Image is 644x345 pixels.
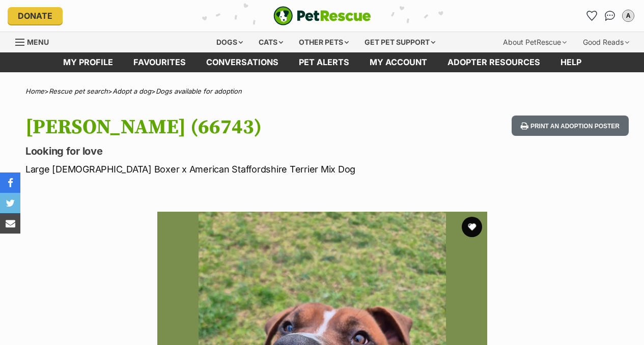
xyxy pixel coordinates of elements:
[437,52,550,72] a: Adopter resources
[27,38,49,46] span: Menu
[209,32,250,52] div: Dogs
[25,87,44,95] a: Home
[25,116,394,139] h1: [PERSON_NAME] (66743)
[251,32,290,52] div: Cats
[583,8,636,24] ul: Account quick links
[53,52,123,72] a: My profile
[123,52,196,72] a: Favourites
[512,116,629,136] button: Print an adoption poster
[462,217,482,237] button: favourite
[357,32,442,52] div: Get pet support
[8,7,63,24] a: Donate
[156,87,242,95] a: Dogs available for adoption
[15,32,56,50] a: Menu
[605,11,615,21] img: chat-41dd97257d64d25036548639549fe6c8038ab92f7586957e7f3b1b290dea8141.svg
[602,8,618,24] a: Conversations
[273,6,371,25] img: logo-e224e6f780fb5917bec1dbf3a21bbac754714ae5b6737aabdf751b685950b380.svg
[583,8,600,24] a: Favourites
[623,11,633,21] div: A
[620,8,636,24] button: My account
[196,52,289,72] a: conversations
[25,144,394,158] p: Looking for love
[25,162,394,176] p: Large [DEMOGRAPHIC_DATA] Boxer x American Staffordshire Terrier Mix Dog
[496,32,574,52] div: About PetRescue
[550,52,592,72] a: Help
[113,87,151,95] a: Adopt a dog
[359,52,437,72] a: My account
[289,52,359,72] a: Pet alerts
[273,6,371,25] a: PetRescue
[576,32,636,52] div: Good Reads
[292,32,356,52] div: Other pets
[49,87,108,95] a: Rescue pet search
